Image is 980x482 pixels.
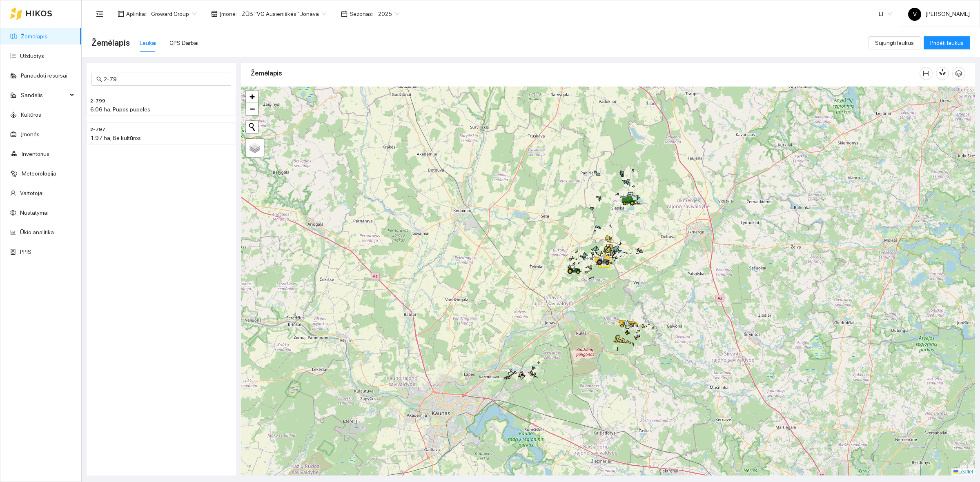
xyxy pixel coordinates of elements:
[20,190,44,196] a: Vartotojai
[21,87,67,103] span: Sandėlis
[924,36,970,49] button: Pridėti laukus
[246,121,258,133] button: Initiate a new search
[869,40,920,46] a: Sujungti laukus
[140,38,156,47] div: Laukai
[908,11,970,17] span: [PERSON_NAME]
[91,36,130,49] span: Žemėlapis
[22,170,56,177] a: Meteorologija
[242,8,326,20] span: ŽŪB "VG Ausieniškės" Jonava
[20,53,44,59] a: Užduotys
[21,111,41,118] a: Kultūros
[920,67,933,80] button: column-width
[118,11,124,17] span: layout
[930,38,964,47] span: Pridėti laukus
[220,9,237,18] span: Įmonė :
[90,135,141,141] span: 1.97 ha, Be kultūros
[90,126,105,133] span: 2-797
[91,6,108,22] button: menu-fold
[151,8,196,20] span: Groward Group
[90,106,150,113] span: 6.06 ha, Pupos pupelės
[96,76,102,82] span: search
[90,97,105,105] span: 2-799
[341,11,347,17] span: calendar
[211,11,218,17] span: shop
[920,70,932,77] span: column-width
[953,469,973,475] a: Leaflet
[246,103,258,115] a: Zoom out
[21,131,40,138] a: Įmonės
[246,139,264,157] a: Layers
[924,40,970,46] a: Pridėti laukus
[20,249,31,255] a: PPIS
[169,38,198,47] div: GPS Darbai
[21,72,67,79] a: Panaudoti resursai
[875,38,914,47] span: Sujungti laukus
[104,75,226,84] input: Paieška
[879,8,892,20] span: LT
[126,9,146,18] span: Aplinka :
[378,8,399,20] span: 2025
[20,209,49,216] a: Nustatymai
[350,9,373,18] span: Sezonas :
[246,91,258,103] a: Zoom in
[249,104,255,114] span: −
[251,62,920,85] div: Žemėlapis
[21,33,47,40] a: Žemėlapis
[869,36,920,49] button: Sujungti laukus
[913,8,917,21] span: V
[96,10,103,18] span: menu-fold
[20,229,54,235] a: Ūkio analitika
[249,91,255,102] span: +
[22,151,49,157] a: Inventorius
